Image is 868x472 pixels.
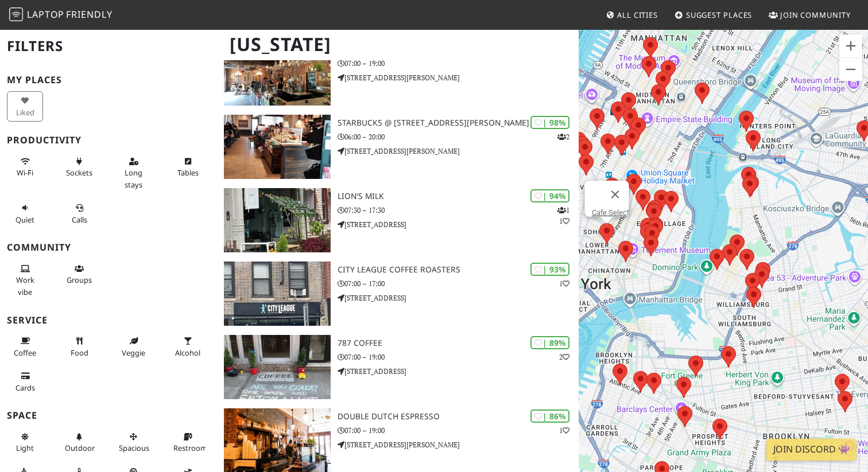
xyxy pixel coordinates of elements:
[115,427,152,458] button: Spacious
[338,131,579,142] p: 06:00 – 20:00
[530,263,569,276] div: | 93%
[839,58,862,81] button: Zoom out
[170,331,206,362] button: Alcohol
[71,348,88,358] span: Food
[61,427,98,458] button: Outdoor
[224,262,331,326] img: City League Coffee Roasters
[338,412,579,422] h3: Double Dutch Espresso
[16,275,34,297] span: People working
[61,259,98,290] button: Groups
[115,152,152,194] button: Long stays
[338,352,579,362] p: 07:00 – 19:00
[557,131,569,142] p: 2
[670,5,757,25] a: Suggest Places
[217,335,579,399] a: 787 Coffee | 89% 2 787 Coffee 07:00 – 19:00 [STREET_ADDRESS]
[224,188,331,252] img: Lion's Milk
[592,208,629,217] a: Cafe Select
[780,10,851,20] span: Join Community
[338,425,579,436] p: 07:00 – 19:00
[15,214,34,225] span: Quiet
[173,443,207,453] span: Restroom
[338,192,579,201] h3: Lion's Milk
[7,331,43,362] button: Coffee
[7,75,210,85] h3: My Places
[7,152,43,182] button: Wi-Fi
[14,348,36,358] span: Coffee
[177,167,199,178] span: Work-friendly tables
[559,278,569,289] p: 1
[601,5,662,25] a: All Cities
[764,5,855,25] a: Join Community
[170,152,206,182] button: Tables
[7,259,43,301] button: Work vibe
[559,352,569,362] p: 2
[617,10,658,20] span: All Cities
[530,336,569,349] div: | 89%
[61,152,98,182] button: Sockets
[338,278,579,289] p: 07:00 – 17:00
[170,427,206,458] button: Restroom
[66,167,92,178] span: Power sockets
[9,7,23,21] img: LaptopFriendly
[66,8,112,21] span: Friendly
[338,205,579,216] p: 07:30 – 17:30
[338,439,579,450] p: [STREET_ADDRESS][PERSON_NAME]
[530,409,569,423] div: | 86%
[7,135,210,146] h3: Productivity
[338,265,579,275] h3: City League Coffee Roasters
[175,348,200,358] span: Alcohol
[61,331,98,362] button: Food
[530,116,569,129] div: | 98%
[224,115,331,179] img: Starbucks @ 815 Hutchinson Riv Pkwy
[557,205,569,227] p: 1 1
[217,115,579,179] a: Starbucks @ 815 Hutchinson Riv Pkwy | 98% 2 Starbucks @ [STREET_ADDRESS][PERSON_NAME] 06:00 – 20:...
[7,410,210,421] h3: Space
[17,167,33,178] span: Stable Wi-Fi
[338,118,579,128] h3: Starbucks @ [STREET_ADDRESS][PERSON_NAME]
[338,292,579,303] p: [STREET_ADDRESS]
[530,189,569,202] div: | 94%
[338,338,579,348] h3: 787 Coffee
[72,214,87,225] span: Video/audio calls
[9,5,113,25] a: LaptopFriendly LaptopFriendly
[217,262,579,326] a: City League Coffee Roasters | 93% 1 City League Coffee Roasters 07:00 – 17:00 [STREET_ADDRESS]
[7,427,43,458] button: Light
[602,181,629,208] button: Close
[338,366,579,377] p: [STREET_ADDRESS]
[7,315,210,326] h3: Service
[7,242,210,253] h3: Community
[65,443,95,453] span: Outdoor area
[27,8,64,21] span: Laptop
[338,219,579,230] p: [STREET_ADDRESS]
[217,188,579,252] a: Lion's Milk | 94% 11 Lion's Milk 07:30 – 17:30 [STREET_ADDRESS]
[220,29,576,60] h1: [US_STATE]
[122,348,145,358] span: Veggie
[7,198,43,229] button: Quiet
[338,146,579,157] p: [STREET_ADDRESS][PERSON_NAME]
[119,443,149,453] span: Spacious
[15,383,35,393] span: Credit cards
[686,10,753,20] span: Suggest Places
[67,275,92,285] span: Group tables
[115,331,152,362] button: Veggie
[125,167,142,189] span: Long stays
[224,335,331,399] img: 787 Coffee
[61,198,98,229] button: Calls
[338,72,579,83] p: [STREET_ADDRESS][PERSON_NAME]
[7,366,43,397] button: Cards
[839,34,862,57] button: Zoom in
[7,29,210,64] h2: Filters
[559,425,569,436] p: 1
[16,443,34,453] span: Natural light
